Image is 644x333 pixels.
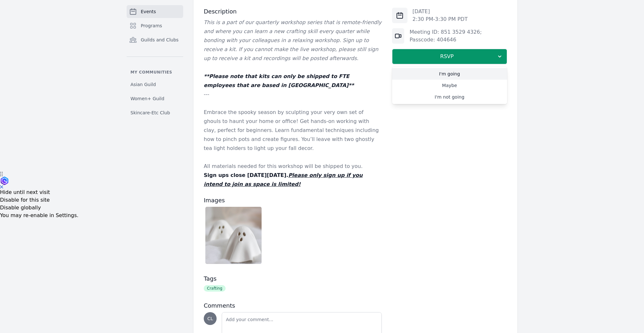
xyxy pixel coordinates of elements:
[204,197,382,204] h3: Images
[413,8,468,15] p: [DATE]
[413,15,468,23] p: 2:30 PM - 3:30 PM PDT
[392,80,507,91] a: Maybe
[130,110,170,116] span: Skincare-Etc Club
[127,93,183,104] a: Women+ Guild
[204,108,382,153] p: Embrace the spooky season by sculpting your very own set of ghouls to haunt your home or office! ...
[204,8,382,15] h3: Description
[398,53,496,60] span: RSVP
[204,275,382,283] h3: Tags
[207,316,213,321] span: CL
[204,162,382,171] p: All materials needed for this workshop will be shipped to you.
[130,95,164,102] span: Women+ Guild
[409,29,482,43] a: Meeting ID: 851 3529 4326; Passcode: 404646
[392,49,507,64] button: RSVP
[127,79,183,90] a: Asian Guild
[127,107,183,118] a: Skincare-Etc Club
[127,19,183,32] a: Programs
[127,70,183,75] p: My communities
[127,5,183,118] nav: Sidebar
[204,73,354,88] em: **Please note that kits can only be shipped to FTE employees that are based in [GEOGRAPHIC_DATA]**
[204,19,381,61] em: This is a part of our quarterly workshop series that is remote-friendly and where you can learn a...
[204,90,382,99] p: ---
[392,91,507,103] a: I'm not going
[205,207,262,264] img: Screenshot%202025-08-18%20at%2011.44.36%E2%80%AFAM.png
[204,172,362,187] strong: Sign ups close [DATE][DATE].
[127,33,183,46] a: Guilds and Clubs
[141,8,156,15] span: Events
[392,67,507,104] div: RSVP
[127,5,183,18] a: Events
[141,22,162,29] span: Programs
[392,68,507,80] a: I'm going
[141,37,179,43] span: Guilds and Clubs
[204,302,382,310] h3: Comments
[204,285,226,292] span: Crafting
[130,81,156,88] span: Asian Guild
